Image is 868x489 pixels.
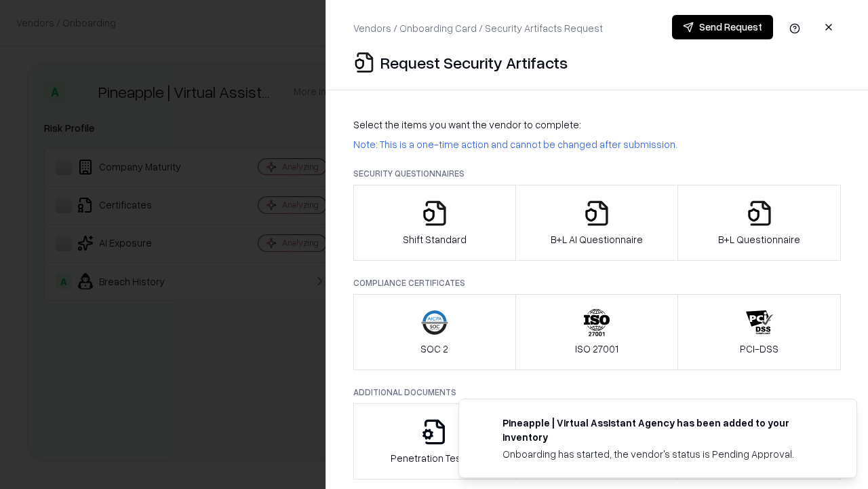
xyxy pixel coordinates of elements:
[353,168,841,179] p: Security Questionnaires
[403,232,467,247] p: Shift Standard
[677,185,841,261] button: B+L Questionnaire
[380,52,568,73] p: Request Security Artifacts
[420,342,448,356] p: SOC 2
[353,403,516,479] button: Penetration Testing
[718,232,800,247] p: B+L Questionnaire
[575,342,618,356] p: ISO 27001
[353,294,516,370] button: SOC 2
[677,294,841,370] button: PCI-DSS
[475,416,492,432] img: trypineapple.com
[740,342,778,356] p: PCI-DSS
[353,185,516,261] button: Shift Standard
[551,232,643,247] p: B+L AI Questionnaire
[353,21,603,35] p: Vendors / Onboarding Card / Security Artifacts Request
[672,15,773,39] button: Send Request
[353,137,841,151] p: Note: This is a one-time action and cannot be changed after submission.
[502,416,824,444] div: Pineapple | Virtual Assistant Agency has been added to your inventory
[515,294,679,370] button: ISO 27001
[353,277,841,289] p: Compliance Certificates
[353,117,841,132] p: Select the items you want the vendor to complete:
[502,447,824,461] div: Onboarding has started, the vendor's status is Pending Approval.
[515,185,679,261] button: B+L AI Questionnaire
[353,386,841,398] p: Additional Documents
[391,451,478,465] p: Penetration Testing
